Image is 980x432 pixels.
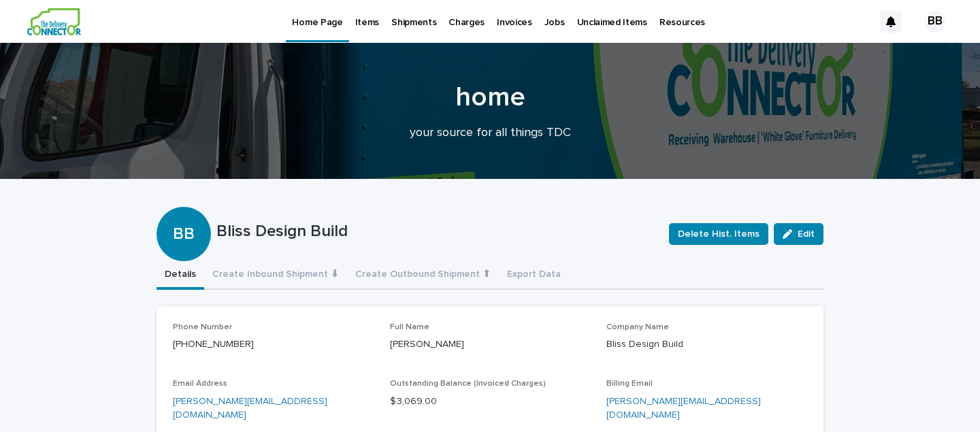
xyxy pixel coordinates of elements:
span: Company Name [606,323,669,331]
button: Details [157,261,204,290]
span: Delete Hist. Items [678,227,759,241]
p: Bliss Design Build [606,337,807,352]
div: BB [924,11,946,33]
p: Bliss Design Build [216,222,658,242]
span: Full Name [390,323,429,331]
img: aCWQmA6OSGG0Kwt8cj3c [27,8,81,35]
div: BB [157,170,211,244]
button: Delete Hist. Items [669,223,768,245]
span: Outstanding Balance (Invoiced Charges) [390,380,546,388]
span: Phone Number [173,323,232,331]
span: Email Address [173,380,227,388]
p: [PERSON_NAME] [390,337,591,352]
button: Create Inbound Shipment ⬇ [204,261,347,290]
button: Create Outbound Shipment ⬆ [347,261,499,290]
h1: home [157,81,823,114]
a: [PHONE_NUMBER] [173,339,254,349]
a: [PERSON_NAME][EMAIL_ADDRESS][DOMAIN_NAME] [173,397,327,420]
span: Billing Email [606,380,653,388]
button: Edit [774,223,823,245]
a: [PERSON_NAME][EMAIL_ADDRESS][DOMAIN_NAME] [606,397,761,420]
p: your source for all things TDC [218,126,762,141]
p: $ 3,069.00 [390,395,591,409]
button: Export Data [499,261,569,290]
span: Edit [798,229,815,239]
